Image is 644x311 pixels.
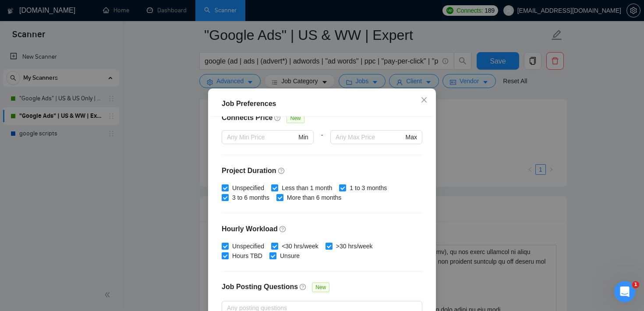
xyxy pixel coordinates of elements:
iframe: Intercom live chat [614,281,635,302]
span: Hours TBD [229,251,266,261]
span: Max [406,132,417,142]
span: More than 6 months [283,193,345,202]
span: 3 to 6 months [229,193,273,202]
span: New [287,113,304,123]
span: question-circle [274,114,281,121]
span: question-circle [280,226,287,233]
span: question-circle [278,167,285,174]
span: New [312,283,329,292]
span: <30 hrs/week [278,241,322,251]
h4: Hourly Workload [222,224,422,234]
span: Unspecified [229,241,268,251]
span: Less than 1 month [278,183,336,193]
button: Close [412,88,436,112]
h4: Connects Price [222,113,272,123]
span: 1 [632,281,639,288]
span: question-circle [300,283,307,290]
input: Any Max Price [336,132,403,142]
span: Unspecified [229,183,268,193]
span: 1 to 3 months [346,183,390,193]
span: close [421,96,428,103]
span: >30 hrs/week [333,241,376,251]
div: - [314,130,330,155]
span: Unsure [276,251,303,261]
h4: Project Duration [222,166,422,176]
div: Job Preferences [222,99,422,109]
h4: Job Posting Questions [222,282,298,292]
input: Any Min Price [227,132,297,142]
span: Min [298,132,308,142]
